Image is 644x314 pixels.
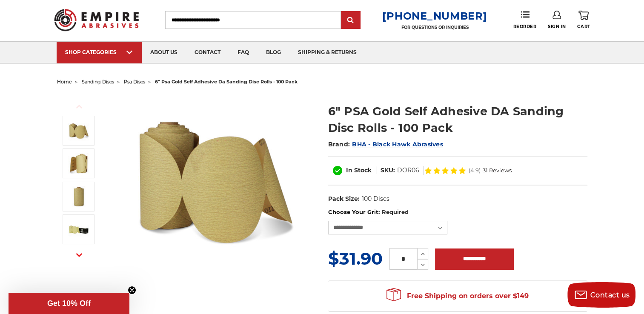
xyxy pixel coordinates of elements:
a: psa discs [124,79,145,85]
a: faq [229,42,258,63]
a: [PHONE_NUMBER] [382,10,487,22]
button: Next [69,245,89,264]
button: Previous [69,97,89,116]
a: shipping & returns [289,42,365,63]
img: 6" Roll of Gold PSA Discs [68,153,89,174]
small: Required [381,208,408,215]
a: sanding discs [82,79,114,85]
a: Cart [577,11,590,29]
span: $31.90 [328,248,383,269]
img: Black Hawk Abrasives 6" Gold Sticky Back PSA Discs [68,219,89,240]
p: FOR QUESTIONS OR INQUIRIES [382,25,487,30]
div: SHOP CATEGORIES [65,49,133,55]
a: blog [258,42,289,63]
span: Reorder [513,24,536,29]
dt: SKU: [381,166,395,175]
span: Get 10% Off [47,299,91,308]
span: Free Shipping on orders over $149 [386,288,529,305]
span: 6" psa gold self adhesive da sanding disc rolls - 100 pack [155,79,298,85]
img: Empire Abrasives [54,3,139,37]
dt: Pack Size: [328,194,360,203]
a: contact [186,42,229,63]
span: Contact us [590,291,630,299]
span: (4.9) [469,168,481,173]
button: Contact us [567,282,635,308]
a: Reorder [513,11,536,29]
span: Brand: [328,140,350,148]
dd: DOR06 [397,166,419,175]
input: Submit [342,12,359,29]
span: In Stock [346,166,372,174]
img: 6" Sticky Backed Sanding Discs [68,186,89,207]
img: 6" DA Sanding Discs on a Roll [130,94,300,264]
a: home [57,79,72,85]
img: 6" DA Sanding Discs on a Roll [68,120,89,141]
dd: 100 Discs [361,194,389,203]
div: Get 10% OffClose teaser [9,293,129,314]
a: BHA - Black Hawk Abrasives [352,140,443,148]
button: Close teaser [128,286,136,294]
a: about us [142,42,186,63]
span: 31 Reviews [483,168,512,173]
span: Sign In [548,24,566,29]
h1: 6" PSA Gold Self Adhesive DA Sanding Disc Rolls - 100 Pack [328,103,587,136]
label: Choose Your Grit: [328,208,587,217]
span: Cart [577,24,590,29]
